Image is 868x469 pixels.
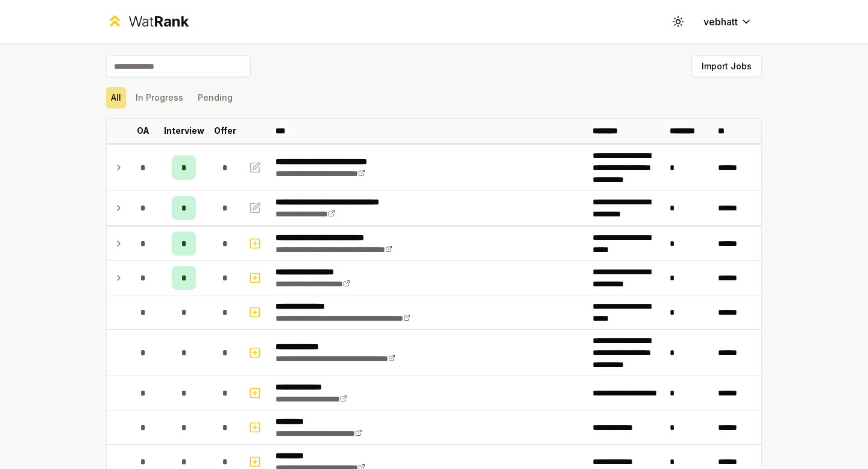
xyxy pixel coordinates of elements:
button: In Progress [131,87,188,109]
span: vebhatt [703,14,738,29]
button: Import Jobs [691,55,762,77]
p: Interview [164,125,204,137]
span: Rank [154,13,189,30]
button: All [106,87,126,109]
p: OA [137,125,149,137]
p: Offer [214,125,236,137]
button: Pending [193,87,237,109]
div: Wat [128,12,189,31]
a: WatRank [106,12,189,31]
button: vebhatt [694,11,762,33]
